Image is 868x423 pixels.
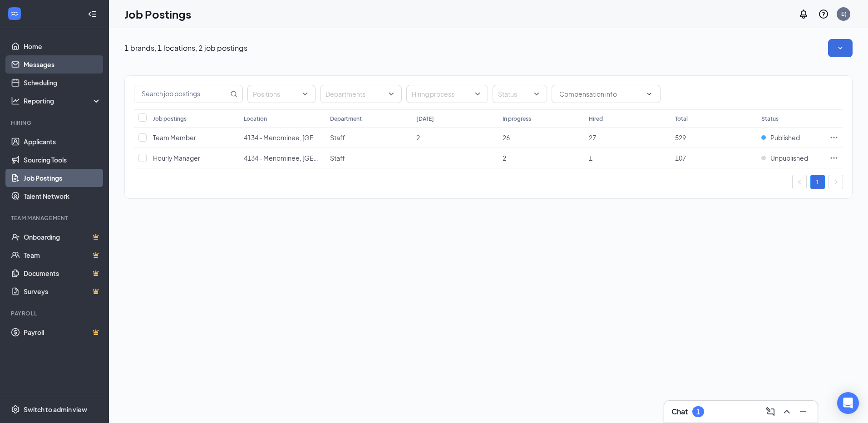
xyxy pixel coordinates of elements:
div: Payroll [11,310,99,317]
button: right [829,175,843,189]
th: Hired [584,109,671,128]
li: Next Page [829,175,843,189]
svg: ChevronDown [646,90,653,98]
div: E( [841,10,846,18]
th: Status [757,109,825,128]
a: Talent Network [24,187,101,205]
a: Sourcing Tools [24,151,101,169]
span: 529 [675,133,686,142]
svg: ChevronUp [781,406,792,417]
svg: Ellipses [829,133,838,142]
span: 27 [589,133,596,142]
span: 4134 - Menominee, [GEOGRAPHIC_DATA] [244,133,369,142]
div: Department [330,115,362,123]
div: Hiring [11,119,99,127]
a: Home [24,37,101,55]
span: Team Member [153,133,196,142]
span: 1 [589,154,592,162]
input: Compensation info [559,89,642,99]
td: Staff [325,128,412,148]
svg: Collapse [88,10,97,19]
svg: MagnifyingGlass [230,90,237,98]
div: Switch to admin view [24,405,87,414]
button: ComposeMessage [763,404,778,419]
li: Previous Page [792,175,807,189]
svg: WorkstreamLogo [10,9,19,18]
svg: Ellipses [829,153,838,162]
span: Published [770,133,800,142]
a: Job Postings [24,169,101,187]
span: right [833,179,838,185]
p: 1 brands, 1 locations, 2 job postings [124,43,247,53]
span: 4134 - Menominee, [GEOGRAPHIC_DATA] [244,154,369,162]
li: 1 [810,175,825,189]
span: 2 [416,133,420,142]
div: Reporting [24,96,102,105]
span: 26 [503,133,510,142]
span: Hourly Manager [153,154,200,162]
svg: ComposeMessage [765,406,776,417]
svg: QuestionInfo [818,9,829,20]
th: In progress [498,109,584,128]
div: 1 [696,408,700,416]
svg: SmallChevronDown [836,44,845,53]
span: 2 [503,154,506,162]
td: 4134 - Menominee, MI [239,148,325,168]
a: DocumentsCrown [24,264,101,282]
div: Team Management [11,214,99,222]
svg: Analysis [11,96,20,105]
td: 4134 - Menominee, MI [239,128,325,148]
a: PayrollCrown [24,323,101,341]
button: SmallChevronDown [828,39,853,57]
th: Total [671,109,757,128]
a: OnboardingCrown [24,228,101,246]
a: 1 [811,175,824,189]
a: Scheduling [24,74,101,92]
a: Messages [24,55,101,74]
button: Minimize [796,404,810,419]
a: Applicants [24,133,101,151]
th: [DATE] [412,109,498,128]
span: Staff [330,133,345,142]
span: Unpublished [770,153,808,162]
span: 107 [675,154,686,162]
div: Job postings [153,115,187,123]
a: SurveysCrown [24,282,101,300]
span: left [797,179,802,185]
h1: Job Postings [124,6,191,22]
svg: Settings [11,405,20,414]
span: Staff [330,154,345,162]
svg: Notifications [798,9,809,20]
h3: Chat [671,407,688,417]
button: left [792,175,807,189]
div: Open Intercom Messenger [837,392,859,414]
a: TeamCrown [24,246,101,264]
div: Location [244,115,267,123]
input: Search job postings [134,85,228,103]
svg: Minimize [798,406,809,417]
button: ChevronUp [779,404,794,419]
td: Staff [325,148,412,168]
